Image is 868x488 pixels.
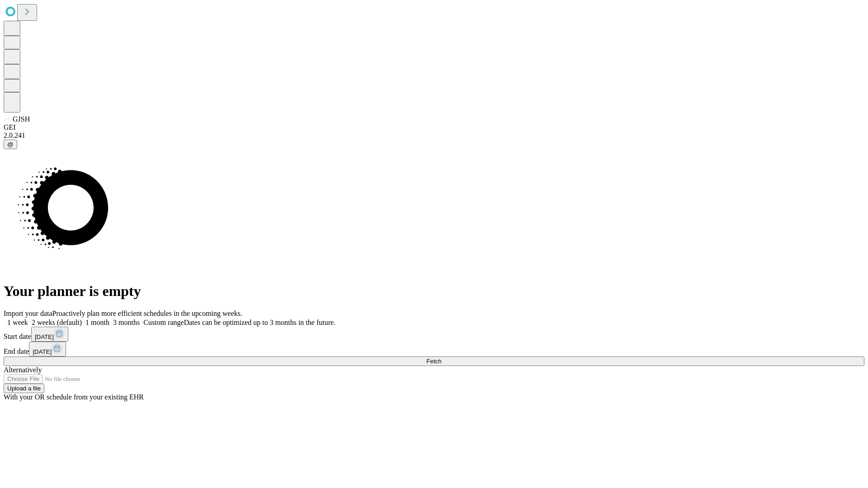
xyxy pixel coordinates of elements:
h1: Your planner is empty [4,283,864,300]
span: 2 weeks (default) [32,319,82,326]
button: Upload a file [4,384,44,393]
span: [DATE] [35,333,54,340]
button: @ [4,140,17,149]
span: 3 months [113,319,140,326]
button: [DATE] [29,342,66,357]
span: With your OR schedule from your existing EHR [4,393,144,401]
button: Fetch [4,357,864,366]
div: GEI [4,123,864,131]
span: Fetch [426,358,441,365]
span: GJSH [13,115,30,123]
span: Dates can be optimized up to 3 months in the future. [184,319,335,326]
div: 2.0.241 [4,131,864,140]
span: Proactively plan more efficient schedules in the upcoming weeks. [52,310,242,317]
div: Start date [4,327,864,342]
span: 1 week [7,319,28,326]
button: [DATE] [31,327,68,342]
span: 1 month [85,319,109,326]
div: End date [4,342,864,357]
span: Import your data [4,310,52,317]
span: Custom range [143,319,184,326]
span: [DATE] [33,348,52,355]
span: @ [7,141,14,148]
span: Alternatively [4,366,42,374]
